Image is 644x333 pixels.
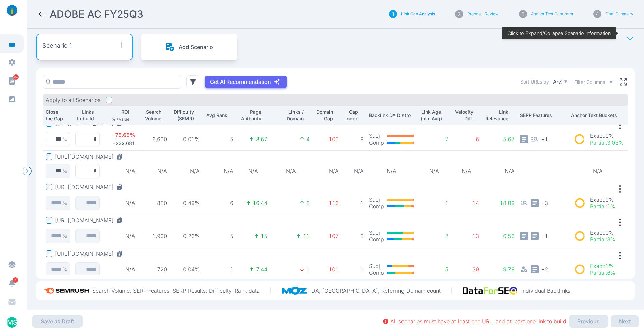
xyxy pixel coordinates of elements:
[463,287,521,295] img: data_for_seo_logo.e5120ddb.png
[420,168,448,174] p: N/A
[273,168,310,174] p: N/A
[519,10,527,18] div: 3
[541,265,548,273] span: + 2
[344,266,364,273] p: 1
[467,11,499,17] button: Proposal Review
[141,136,167,143] p: 6,600
[315,266,339,273] p: 101
[369,168,415,174] p: N/A
[172,168,200,174] p: N/A
[141,233,167,239] p: 1,900
[55,250,126,257] button: [URL][DOMAIN_NAME]
[590,196,615,203] p: Exact : 0%
[344,233,364,239] p: 3
[205,200,233,206] p: 6
[420,233,448,239] p: 2
[32,315,83,328] button: Save as Draft
[484,233,515,239] p: 6.56
[454,200,479,206] p: 14
[13,74,19,80] span: 84
[105,168,135,174] p: N/A
[369,236,384,243] p: Comp
[261,233,267,239] p: 15
[401,11,435,17] button: Link Gap Analysis
[574,79,605,86] span: Filter Columns
[574,79,613,86] button: Filter Columns
[239,168,267,174] p: N/A
[205,266,233,273] p: 1
[62,200,67,206] p: %
[105,233,135,239] p: N/A
[484,168,515,174] p: N/A
[141,168,167,174] p: N/A
[282,287,312,295] img: moz_logo.a3998d80.png
[172,266,200,273] p: 0.04%
[455,10,463,18] div: 2
[306,200,310,206] p: 3
[205,112,227,119] p: Avg Rank
[273,109,304,122] p: Links / Domain
[344,168,364,174] p: N/A
[141,200,167,206] p: 880
[55,184,126,190] button: [URL][DOMAIN_NAME]
[454,168,479,174] p: N/A
[369,263,384,269] p: Subj
[46,97,100,103] p: Apply to all Scenarios
[454,109,473,122] p: Velocity Diff.
[369,132,384,139] p: Subj
[590,139,624,146] p: Partial : 3.03%
[121,109,129,115] p: ROI
[303,233,310,239] p: 11
[141,109,161,122] p: Search Volume
[46,109,64,122] p: Close the Gap
[590,203,615,210] p: Partial : 1%
[420,266,448,273] p: 5
[344,200,364,206] p: 1
[105,266,135,273] p: N/A
[205,136,233,143] p: 5
[315,200,339,206] p: 116
[344,109,358,122] p: Gap Index
[315,136,339,143] p: 100
[205,76,287,88] button: Get AI Recommendation
[590,269,615,276] p: Partial : 6%
[390,318,566,325] p: All scenarios must have at least one URL, and at least one link to build
[113,140,135,147] p: -$32,681
[62,233,67,239] p: %
[50,8,143,20] h2: ADOBE AC FY25Q3
[256,136,267,143] p: 8.67
[311,287,441,294] p: DA, [GEOGRAPHIC_DATA], Referring Domain count
[315,233,339,239] p: 107
[210,78,271,85] p: Get AI Recommendation
[62,136,67,143] p: %
[75,109,94,122] p: Links to build
[369,139,384,146] p: Comp
[541,199,548,206] span: + 3
[42,41,72,50] p: Scenario 1
[112,117,129,122] p: % / value
[507,30,611,37] p: Click to Expand/Collapse Scenario Information
[571,168,625,174] p: N/A
[62,168,67,174] p: %
[205,168,233,174] p: N/A
[569,315,608,328] button: Previous
[315,168,339,174] p: N/A
[590,263,615,269] p: Exact : 1%
[605,11,633,17] button: Final Summary
[484,200,515,206] p: 18.89
[369,229,384,236] p: Subj
[593,10,601,18] div: 4
[179,44,213,50] p: Add Scenario
[172,233,200,239] p: 0.26%
[239,109,262,122] p: Page Authority
[369,112,415,119] p: Backlink DA Distro
[420,200,448,206] p: 1
[611,315,639,327] button: Next
[553,78,562,85] p: A-Z
[454,233,479,239] p: 13
[541,135,548,143] span: + 1
[541,232,548,239] span: + 1
[256,266,267,273] p: 7.44
[520,78,549,85] label: Sort URLs by
[344,136,364,143] p: 9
